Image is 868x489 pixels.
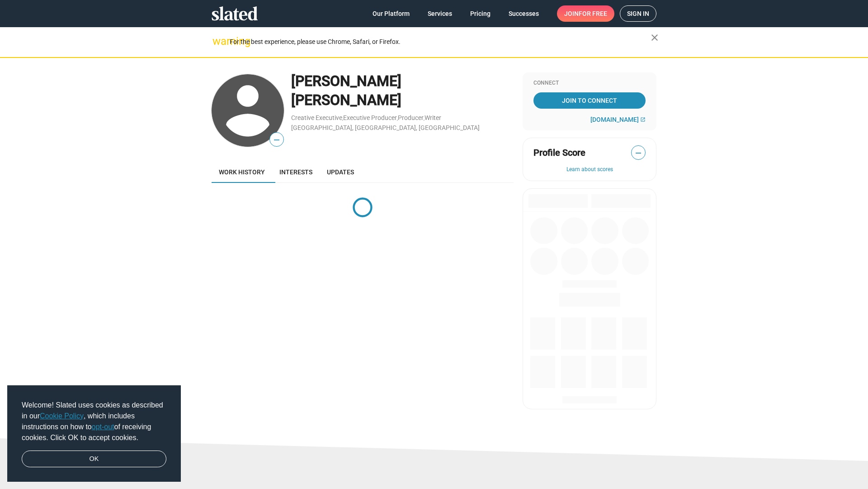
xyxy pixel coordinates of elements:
span: Welcome! Slated uses cookies as described in our , which includes instructions on how to of recei... [22,400,166,443]
div: For the best experience, please use Chrome, Safari, or Firefox. [230,36,651,48]
div: [PERSON_NAME] [PERSON_NAME] [291,72,514,110]
a: [GEOGRAPHIC_DATA], [GEOGRAPHIC_DATA], [GEOGRAPHIC_DATA] [291,124,480,131]
span: Join [564,5,607,22]
span: [DOMAIN_NAME] [590,116,639,123]
a: Executive Producer [343,114,397,121]
span: Sign in [627,6,649,21]
span: Interests [279,168,312,176]
a: Updates [320,161,361,183]
mat-icon: open_in_new [640,117,646,122]
div: Connect [533,80,646,87]
span: Profile Score [533,147,585,159]
a: [DOMAIN_NAME] [590,116,646,123]
a: Successes [501,5,546,22]
a: Pricing [463,5,498,22]
mat-icon: close [649,32,660,43]
a: Sign in [620,5,656,22]
span: Pricing [470,5,491,22]
a: Joinfor free [557,5,614,22]
span: for free [579,5,607,22]
a: Writer [425,114,441,121]
span: Updates [327,168,354,176]
span: , [424,116,425,121]
span: , [397,116,398,121]
a: Producer [398,114,424,121]
a: Work history [212,161,272,183]
button: Learn about scores [533,166,646,173]
span: — [270,134,283,146]
span: Work history [219,168,265,176]
a: Creative Executive [291,114,342,121]
span: , [342,116,343,121]
a: Cookie Policy [40,412,84,420]
a: Interests [272,161,320,183]
span: Join To Connect [535,92,644,109]
a: dismiss cookie message [22,451,166,468]
a: opt-out [92,423,114,431]
a: Services [420,5,459,22]
a: Join To Connect [533,92,646,109]
div: cookieconsent [7,385,181,482]
span: Services [428,5,452,22]
span: — [632,147,645,159]
span: Successes [509,5,539,22]
a: Our Platform [365,5,417,22]
mat-icon: warning [212,36,223,47]
span: Our Platform [373,5,410,22]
